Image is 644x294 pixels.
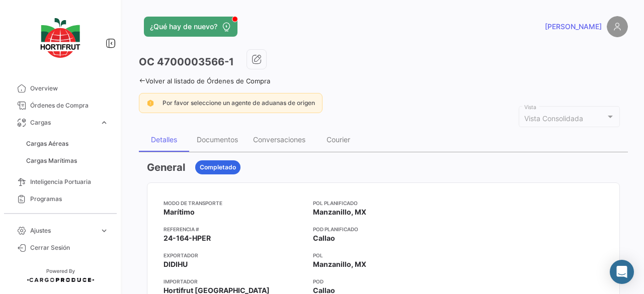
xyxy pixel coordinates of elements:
span: Ajustes [30,226,96,235]
app-card-info-title: Importador [164,277,305,285]
span: Por favor seleccione un agente de aduanas de origen [163,99,315,107]
a: Allocation [8,208,113,225]
div: Courier [327,135,350,144]
app-card-info-title: POL Planificado [313,199,454,207]
span: expand_more [100,118,109,127]
img: placeholder-user.png [607,16,628,37]
a: Inteligencia Portuaria [8,173,113,190]
div: Documentos [197,135,238,144]
span: ¿Qué hay de nuevo? [150,22,217,32]
span: 24-164-HPER [164,233,211,243]
app-card-info-title: POL [313,251,454,259]
app-card-info-title: POD [313,277,454,285]
span: Manzanillo, MX [313,259,366,269]
span: Marítimo [164,207,195,217]
img: logo-hortifrut.svg [35,12,86,64]
span: Manzanillo, MX [313,207,366,217]
span: Cargas [30,118,96,127]
mat-select-trigger: Vista Consolidada [524,114,583,123]
app-card-info-title: POD Planificado [313,225,454,233]
span: Cerrar Sesión [30,243,109,252]
span: [PERSON_NAME] [545,22,602,32]
button: ¿Qué hay de nuevo? [144,17,237,37]
a: Cargas Aéreas [22,136,113,151]
span: Programas [30,194,109,204]
div: Abrir Intercom Messenger [610,260,634,284]
app-card-info-title: Exportador [164,251,305,259]
span: Overview [30,84,109,93]
app-card-info-title: Modo de Transporte [164,199,305,207]
app-card-info-title: Referencia # [164,225,305,233]
span: expand_more [100,226,109,235]
h3: General [147,160,185,174]
div: Detalles [151,135,177,144]
span: Completado [200,163,236,172]
span: DIDIHU [164,259,188,269]
div: Conversaciones [253,135,305,144]
a: Órdenes de Compra [8,97,113,114]
a: Programas [8,190,113,208]
span: Cargas Marítimas [26,156,77,165]
span: Órdenes de Compra [30,101,109,110]
span: Callao [313,233,335,243]
span: Cargas Aéreas [26,139,68,148]
a: Cargas Marítimas [22,153,113,168]
a: Overview [8,80,113,97]
span: Inteligencia Portuaria [30,177,109,186]
a: Volver al listado de Órdenes de Compra [139,77,270,85]
h3: OC 4700003566-1 [139,55,234,69]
